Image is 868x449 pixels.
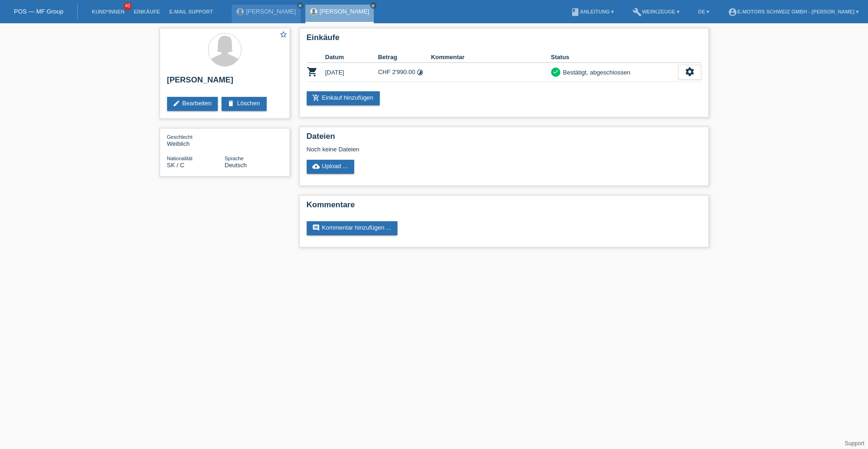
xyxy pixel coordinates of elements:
[123,2,132,10] span: 40
[312,163,320,170] i: cloud_upload
[320,8,370,15] a: [PERSON_NAME]
[225,156,244,161] span: Sprache
[222,97,266,111] a: deleteLöschen
[167,133,225,147] div: Weiblich
[552,68,559,75] i: check
[551,52,678,63] th: Status
[279,30,288,39] i: star_border
[371,3,376,8] i: close
[431,52,551,63] th: Kommentar
[307,146,591,153] div: Noch keine Dateien
[693,9,714,14] a: DE ▾
[297,2,303,9] a: close
[685,67,695,77] i: settings
[167,156,193,161] span: Nationalität
[167,134,193,140] span: Geschlecht
[129,9,164,14] a: Einkäufe
[167,162,185,169] span: Slowakei / C / 07.06.2017
[378,52,431,63] th: Betrag
[173,100,180,107] i: edit
[845,440,864,447] a: Support
[632,7,642,17] i: build
[307,66,318,77] i: POSP00026200
[227,100,235,107] i: delete
[165,9,218,14] a: E-Mail Support
[378,63,431,82] td: CHF 2'990.00
[571,7,580,17] i: book
[246,8,296,15] a: [PERSON_NAME]
[370,2,377,9] a: close
[14,8,63,15] a: POS — MF Group
[312,94,320,102] i: add_shopping_cart
[628,9,684,14] a: buildWerkzeuge ▾
[417,69,424,76] i: 24 Raten
[307,200,701,214] h2: Kommentare
[566,9,619,14] a: bookAnleitung ▾
[298,3,303,8] i: close
[307,221,398,235] a: commentKommentar hinzufügen ...
[87,9,129,14] a: Kund*innen
[312,224,320,231] i: comment
[307,91,380,105] a: add_shopping_cartEinkauf hinzufügen
[325,52,378,63] th: Datum
[279,30,288,40] a: star_border
[728,7,737,17] i: account_circle
[307,33,701,47] h2: Einkäufe
[307,160,355,174] a: cloud_uploadUpload ...
[167,75,283,89] h2: [PERSON_NAME]
[723,9,863,14] a: account_circleE-Motors Schweiz GmbH - [PERSON_NAME] ▾
[560,68,631,77] div: Bestätigt, abgeschlossen
[307,132,701,146] h2: Dateien
[225,162,247,169] span: Deutsch
[167,97,218,111] a: editBearbeiten
[325,63,378,82] td: [DATE]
